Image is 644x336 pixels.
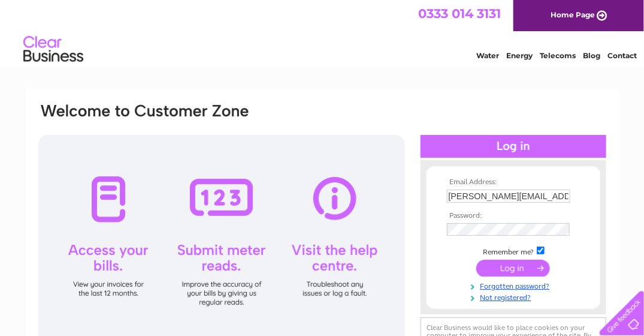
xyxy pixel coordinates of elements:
[476,51,499,60] a: Water
[23,31,84,68] img: logo.png
[444,212,583,220] th: Password:
[540,51,576,60] a: Telecoms
[418,6,501,21] a: 0333 014 3131
[583,51,600,60] a: Blog
[444,245,583,257] td: Remember me?
[40,7,606,58] div: Clear Business is a trading name of Verastar Limited (registered in [GEOGRAPHIC_DATA] No. 3667643...
[476,260,550,277] input: Submit
[444,178,583,187] th: Email Address:
[607,51,637,60] a: Contact
[506,51,533,60] a: Energy
[447,291,583,302] a: Not registered?
[447,280,583,291] a: Forgotten password?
